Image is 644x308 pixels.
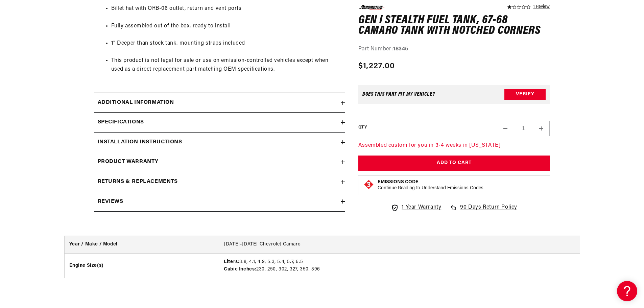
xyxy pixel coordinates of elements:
a: 1 reviews [533,5,550,9]
h2: Specifications [98,118,144,127]
div: Does This part fit My vehicle? [362,92,435,97]
span: $1,227.00 [358,60,395,72]
summary: Additional information [94,93,345,113]
div: Part Number: [358,45,550,54]
li: Fully assembled out of the box, ready to install [111,22,341,31]
summary: Specifications [94,113,345,132]
button: Add to Cart [358,156,550,171]
p: Assembled custom for you in 3-4 weeks in [US_STATE] [358,142,550,150]
button: Verify [504,89,546,100]
li: 1” Deeper than stock tank, mounting straps included [111,39,341,48]
h2: Additional information [98,98,174,107]
label: QTY [358,125,367,131]
a: 90 Days Return Policy [449,203,517,219]
li: Billet hat with ORB-06 outlet, return and vent ports [111,4,341,13]
strong: Liters: [224,259,239,264]
strong: 18345 [393,46,408,52]
span: 90 Days Return Policy [460,203,517,219]
li: This product is not legal for sale or use on emission-controlled vehicles except when used as a d... [111,56,341,74]
a: 1 Year Warranty [391,203,441,212]
td: [DATE]-[DATE] Chevrolet Camaro [219,236,580,253]
td: 3.8, 4.1, 4.9, 5.3, 5.4, 5.7, 6.5 230, 250, 302, 327, 350, 396 [219,253,580,278]
summary: Returns & replacements [94,172,345,192]
h2: Returns & replacements [98,177,178,186]
summary: Product warranty [94,152,345,172]
strong: Emissions Code [378,180,419,185]
h2: Product warranty [98,158,159,166]
summary: Installation Instructions [94,133,345,152]
img: Emissions code [363,179,374,190]
h1: Gen I Stealth Fuel Tank, 67-68 Camaro Tank with Notched Corners [358,15,550,37]
strong: Cubic Inches: [224,267,256,272]
th: Engine Size(s) [65,253,219,278]
h2: Reviews [98,197,123,206]
summary: Reviews [94,192,345,212]
h2: Installation Instructions [98,138,182,147]
th: Year / Make / Model [65,236,219,253]
span: 1 Year Warranty [402,203,441,212]
button: Emissions CodeContinue Reading to Understand Emissions Codes [378,179,483,191]
p: Continue Reading to Understand Emissions Codes [378,185,483,191]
